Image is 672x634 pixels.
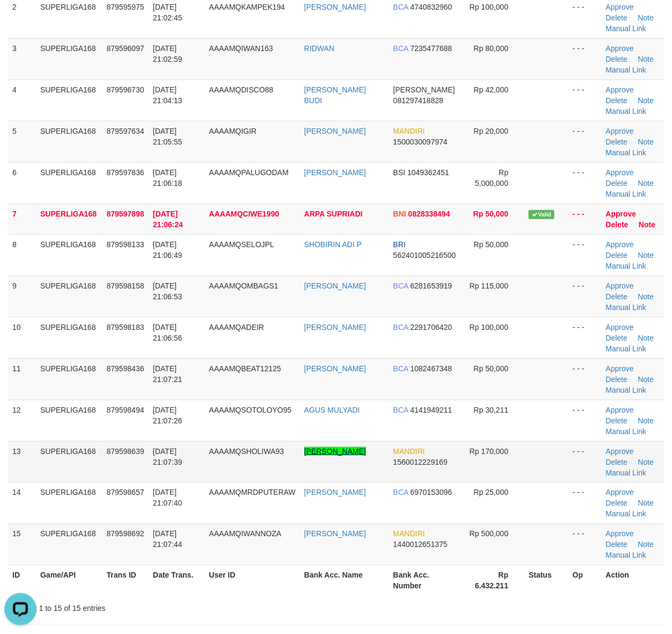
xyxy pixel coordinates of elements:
[606,530,634,538] a: Approve
[153,447,182,466] span: [DATE] 21:07:39
[393,282,408,290] span: BCA
[153,44,182,63] span: [DATE] 21:02:59
[209,282,278,290] span: AAAAMQOMBAGS1
[209,168,288,177] span: AAAAMQPALUGODAM
[8,599,272,614] div: Showing 1 to 15 of 15 entries
[304,447,366,456] a: [PERSON_NAME]
[304,127,366,135] a: [PERSON_NAME]
[153,406,182,425] span: [DATE] 21:07:26
[638,375,654,384] a: Note
[8,121,36,162] td: 5
[606,24,647,33] a: Manual Link
[8,204,36,234] td: 7
[470,530,508,538] span: Rp 500,000
[209,530,281,538] span: AAAAMQIWANNOZA
[606,427,647,436] a: Manual Link
[411,323,452,332] span: Copy 2291706420 to clipboard
[8,234,36,276] td: 8
[606,13,627,22] a: Delete
[106,3,144,11] span: 879595975
[304,364,366,373] a: [PERSON_NAME]
[606,334,627,342] a: Delete
[638,55,654,63] a: Note
[638,179,654,188] a: Note
[393,447,425,456] span: MANDIRI
[304,210,363,218] a: ARPA SUPRIADI
[529,210,554,219] span: Valid transaction
[36,358,102,400] td: SUPERLIGA168
[474,240,509,249] span: Rp 50,000
[568,234,602,276] td: - - -
[393,96,443,105] span: Copy 081297418828 to clipboard
[8,358,36,400] td: 11
[36,162,102,204] td: SUPERLIGA168
[393,488,408,497] span: BCA
[209,240,274,249] span: AAAAMQSELOJPL
[209,85,273,94] span: AAAAMQDISCO88
[153,168,182,188] span: [DATE] 21:06:18
[36,400,102,441] td: SUPERLIGA168
[8,441,36,482] td: 13
[474,44,509,53] span: Rp 80,000
[393,323,408,332] span: BCA
[474,127,509,135] span: Rp 20,000
[8,524,36,565] td: 15
[638,292,654,301] a: Note
[606,55,627,63] a: Delete
[606,210,637,218] a: Approve
[153,530,182,549] span: [DATE] 21:07:44
[106,323,144,332] span: 879598183
[606,138,627,146] a: Delete
[393,44,408,53] span: BCA
[606,190,647,198] a: Manual Link
[606,44,634,53] a: Approve
[153,488,182,508] span: [DATE] 21:07:40
[606,3,634,11] a: Approve
[638,499,654,508] a: Note
[304,168,366,177] a: [PERSON_NAME]
[568,162,602,204] td: - - -
[153,85,182,105] span: [DATE] 21:04:13
[606,179,627,188] a: Delete
[606,292,627,301] a: Delete
[153,282,182,301] span: [DATE] 21:06:53
[106,168,144,177] span: 879597836
[209,323,264,332] span: AAAAMQADEIR
[638,416,654,425] a: Note
[153,3,182,22] span: [DATE] 21:02:45
[36,38,102,80] td: SUPERLIGA168
[106,447,144,456] span: 879598639
[209,210,279,218] span: AAAAMQCIWE1990
[106,530,144,538] span: 879598692
[470,323,508,332] span: Rp 100,000
[393,530,425,538] span: MANDIRI
[606,168,634,177] a: Approve
[606,282,634,290] a: Approve
[411,44,452,53] span: Copy 7235477688 to clipboard
[411,488,452,497] span: Copy 6970153096 to clipboard
[153,240,182,260] span: [DATE] 21:06:49
[408,210,450,218] span: Copy 0828338494 to clipboard
[106,364,144,373] span: 879598436
[36,317,102,358] td: SUPERLIGA168
[568,441,602,482] td: - - -
[153,364,182,384] span: [DATE] 21:07:21
[153,210,183,229] span: [DATE] 21:06:24
[106,210,144,218] span: 879597898
[568,358,602,400] td: - - -
[36,204,102,234] td: SUPERLIGA168
[568,482,602,524] td: - - -
[36,234,102,276] td: SUPERLIGA168
[393,3,408,11] span: BCA
[304,323,366,332] a: [PERSON_NAME]
[606,127,634,135] a: Approve
[473,210,508,218] span: Rp 50,000
[106,488,144,497] span: 879598657
[411,406,452,414] span: Copy 4141949211 to clipboard
[36,276,102,317] td: SUPERLIGA168
[638,541,654,549] a: Note
[606,66,647,74] a: Manual Link
[209,364,281,373] span: AAAAMQBEAT12125
[153,323,182,342] span: [DATE] 21:06:56
[411,364,452,373] span: Copy 1082467348 to clipboard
